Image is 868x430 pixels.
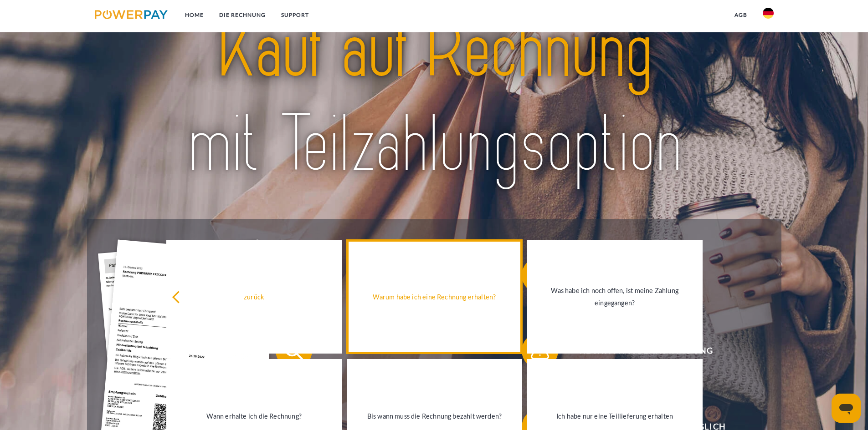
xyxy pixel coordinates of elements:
[832,394,861,423] iframe: Schaltfläche zum Öffnen des Messaging-Fensters; Konversation läuft
[177,7,211,23] a: Home
[172,291,337,303] div: zurück
[273,7,317,23] a: SUPPORT
[532,410,697,422] div: Ich habe nur eine Teillieferung erhalten
[527,240,703,354] a: Was habe ich noch offen, ist meine Zahlung eingegangen?
[532,284,697,309] div: Was habe ich noch offen, ist meine Zahlung eingegangen?
[95,10,168,19] img: logo-powerpay.svg
[727,7,755,23] a: agb
[352,410,517,422] div: Bis wann muss die Rechnung bezahlt werden?
[352,291,517,303] div: Warum habe ich eine Rechnung erhalten?
[172,410,337,422] div: Wann erhalte ich die Rechnung?
[763,8,774,19] img: de
[211,7,273,23] a: DIE RECHNUNG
